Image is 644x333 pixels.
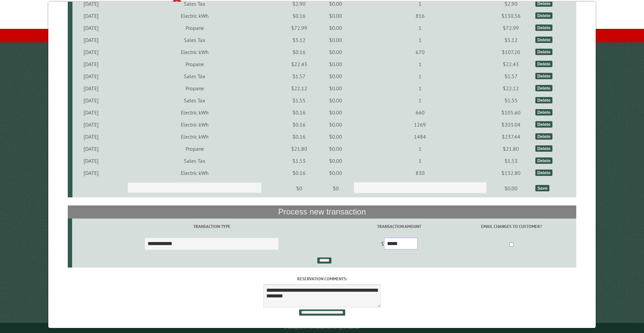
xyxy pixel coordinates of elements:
td: Electric kWh [110,46,279,58]
td: Propane [110,22,279,34]
td: $21.80 [488,143,534,155]
td: $1.55 [279,94,319,106]
td: $1.53 [488,155,534,167]
td: [DATE] [72,46,110,58]
div: Delete [535,145,552,152]
td: 1 [352,155,488,167]
label: Reservation comments: [68,276,577,282]
td: 1 [352,82,488,94]
td: $0.00 [319,118,352,131]
td: $0.00 [319,22,352,34]
td: [DATE] [72,143,110,155]
div: Delete [535,109,552,115]
div: Save [535,185,549,191]
td: $0.00 [319,82,352,94]
td: $0.00 [319,106,352,118]
td: $0.16 [279,131,319,143]
td: Electric kWh [110,131,279,143]
td: $130.56 [488,10,534,22]
td: $0.00 [319,46,352,58]
td: 1484 [352,131,488,143]
div: Delete [535,121,552,128]
td: Electric kWh [110,10,279,22]
td: 660 [352,106,488,118]
div: Delete [535,157,552,164]
td: [DATE] [72,22,110,34]
div: Delete [535,12,552,19]
td: [DATE] [72,82,110,94]
td: Sales Tax [110,155,279,167]
td: $0.00 [319,94,352,106]
td: [DATE] [72,70,110,82]
td: $0.00 [319,143,352,155]
td: $5.12 [279,34,319,46]
div: Delete [535,49,552,55]
td: Electric kWh [110,106,279,118]
td: $0.16 [279,167,319,179]
td: [DATE] [72,94,110,106]
td: Sales Tax [110,34,279,46]
td: 1 [352,58,488,70]
td: $1.57 [488,70,534,82]
td: Sales Tax [110,94,279,106]
td: $107.20 [488,46,534,58]
td: $0.00 [319,167,352,179]
td: 830 [352,167,488,179]
th: Process new transaction [68,205,577,218]
div: Delete [535,37,552,43]
td: $203.04 [488,118,534,131]
div: Delete [535,85,552,91]
td: $0.00 [319,155,352,167]
td: Sales Tax [110,70,279,82]
td: 1269 [352,118,488,131]
td: $72.99 [488,22,534,34]
td: $0.00 [319,70,352,82]
td: [DATE] [72,167,110,179]
div: Delete [535,61,552,67]
td: $21.80 [279,143,319,155]
td: $22.12 [488,82,534,94]
td: $ [352,235,447,254]
td: 1 [352,94,488,106]
label: Transaction Amount [353,223,445,230]
td: $1.57 [279,70,319,82]
td: $0 [279,179,319,198]
td: [DATE] [72,10,110,22]
td: [DATE] [72,131,110,143]
td: 670 [352,46,488,58]
td: $237.44 [488,131,534,143]
td: $132.80 [488,167,534,179]
td: 1 [352,34,488,46]
td: $22.12 [279,82,319,94]
td: Electric kWh [110,118,279,131]
label: Email changes to customer? [448,223,575,230]
td: $0.00 [319,58,352,70]
td: 816 [352,10,488,22]
td: $0.16 [279,106,319,118]
td: $1.55 [488,94,534,106]
td: [DATE] [72,155,110,167]
label: Transaction Type [73,223,351,230]
div: Delete [535,97,552,103]
td: $22.43 [279,58,319,70]
td: $0.00 [319,10,352,22]
td: $1.53 [279,155,319,167]
td: $0.16 [279,118,319,131]
td: 1 [352,22,488,34]
td: $0.16 [279,46,319,58]
td: $5.12 [488,34,534,46]
td: $0 [319,179,352,198]
td: [DATE] [72,58,110,70]
td: [DATE] [72,106,110,118]
td: $0.16 [279,10,319,22]
td: $105.60 [488,106,534,118]
td: $0.00 [319,34,352,46]
td: Electric kWh [110,167,279,179]
td: $72.99 [279,22,319,34]
div: Delete [535,73,552,79]
small: © Campground Commander LLC. All rights reserved. [284,326,360,330]
div: Delete [535,133,552,140]
td: Propane [110,143,279,155]
td: Propane [110,58,279,70]
td: $0.00 [319,131,352,143]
